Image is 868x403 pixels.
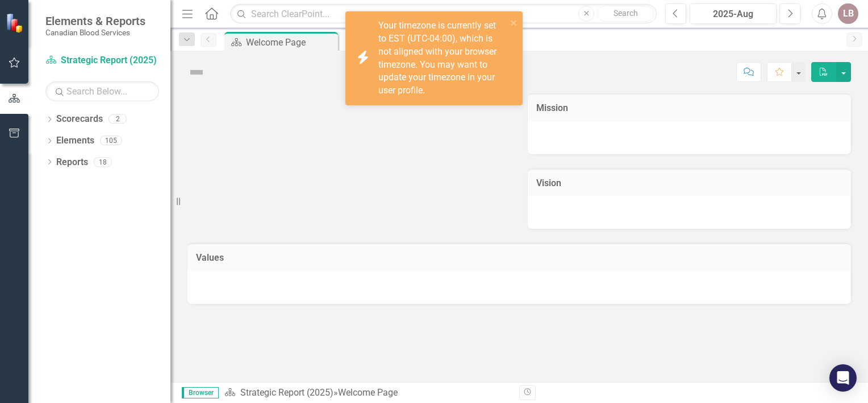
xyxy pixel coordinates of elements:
[378,19,507,97] div: Your timezone is currently set to EST (UTC-04:00), which is not aligned with your browser timezon...
[510,16,518,29] button: close
[536,103,842,113] h3: Mission
[45,28,145,37] small: Canadian Blood Services
[230,4,657,24] input: Search ClearPoint...
[614,9,638,18] span: Search
[829,364,857,392] div: Open Intercom Messenger
[838,3,858,24] button: LB
[45,81,159,101] input: Search Below...
[690,3,777,24] button: 2025-Aug
[196,253,842,263] h3: Values
[56,156,88,169] a: Reports
[182,387,219,398] span: Browser
[338,387,398,398] div: Welcome Page
[108,114,127,124] div: 2
[100,136,122,146] div: 105
[45,14,145,28] span: Elements & Reports
[224,386,511,400] div: »
[56,134,94,147] a: Elements
[597,6,654,22] button: Search
[536,178,842,188] h3: Vision
[187,63,206,81] img: Not Defined
[94,157,112,167] div: 18
[694,7,773,21] div: 2025-Aug
[56,113,103,126] a: Scorecards
[45,54,159,67] a: Strategic Report (2025)
[6,13,26,32] img: ClearPoint Strategy
[240,387,333,398] a: Strategic Report (2025)
[246,35,335,50] div: Welcome Page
